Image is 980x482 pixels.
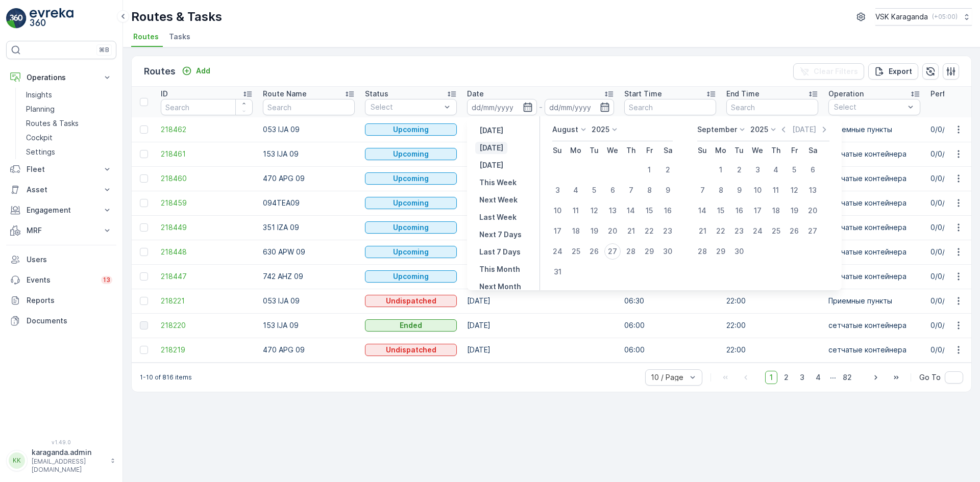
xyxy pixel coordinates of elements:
button: Upcoming [365,197,457,209]
p: 2025 [750,124,768,135]
td: [DATE] [462,264,619,289]
div: 31 [549,264,566,280]
div: Toggle Row Selected [140,248,148,256]
button: Next 7 Days [475,229,526,241]
span: 218219 [161,345,253,355]
p: Users [27,255,112,265]
p: Routes & Tasks [26,118,79,129]
p: Events [27,275,95,285]
span: 1 [765,371,777,384]
button: Operations [6,67,116,88]
div: 1 [713,162,729,178]
td: 053 IJA 09 [258,289,360,313]
span: 218220 [161,320,253,331]
button: This Week [475,176,521,189]
p: Routes [144,64,176,79]
td: сетчатыe контейнера [823,313,925,338]
p: This Month [479,264,520,274]
div: 10 [749,182,766,198]
div: 16 [731,202,747,219]
td: [DATE] [462,191,619,215]
td: [DATE] [462,215,619,240]
th: Friday [640,141,658,160]
div: Toggle Row Selected [140,199,148,207]
a: Cockpit [22,131,116,145]
div: 3 [549,182,566,198]
p: Insights [26,90,52,100]
input: Search [161,99,253,115]
div: 23 [731,223,747,239]
p: Cockpit [26,133,53,143]
button: Ended [365,319,457,332]
span: Routes [133,32,159,42]
input: Search [624,99,716,115]
p: Next 7 Days [479,230,522,240]
input: dd/mm/yyyy [545,99,615,115]
p: 13 [103,276,110,284]
th: Thursday [622,141,640,160]
p: Start Time [624,89,662,99]
p: Upcoming [393,173,429,184]
div: 29 [713,243,729,260]
div: 22 [713,223,729,239]
p: Select [834,102,904,112]
div: 7 [694,182,710,198]
td: [DATE] [462,240,619,264]
div: Toggle Row Selected [140,346,148,354]
div: 30 [659,243,676,260]
p: Upcoming [393,124,429,135]
th: Saturday [658,141,677,160]
a: Documents [6,311,116,331]
p: [DATE] [479,160,503,170]
th: Friday [785,141,803,160]
p: End Time [726,89,759,99]
div: 21 [623,223,639,239]
td: [DATE] [462,313,619,338]
div: 11 [568,202,584,219]
p: Next Week [479,195,518,205]
p: [DATE] [792,124,816,135]
td: сетчатыe контейнера [823,264,925,289]
td: Приемные пункты [823,117,925,142]
td: [DATE] [462,142,619,166]
p: Next Month [479,282,521,292]
td: 06:30 [619,289,721,313]
span: 3 [795,371,809,384]
p: September [697,124,737,135]
p: Clear Filters [814,66,858,77]
img: logo [6,8,27,29]
span: 218461 [161,149,253,159]
p: Upcoming [393,247,429,257]
button: Export [868,63,918,80]
p: Date [467,89,484,99]
td: Приемные пункты [823,289,925,313]
input: Search [726,99,818,115]
div: 2 [659,162,676,178]
div: 15 [713,202,729,219]
span: 2 [779,371,793,384]
a: 218448 [161,247,253,257]
a: 218462 [161,124,253,135]
a: Planning [22,102,116,116]
a: 218449 [161,222,253,233]
div: 24 [549,243,566,260]
p: Fleet [27,164,96,174]
p: ⌘B [99,46,109,54]
p: Export [889,66,912,77]
input: dd/mm/yyyy [467,99,537,115]
p: Ended [400,320,422,331]
div: 28 [623,243,639,260]
td: [DATE] [462,166,619,191]
a: Events13 [6,270,116,290]
div: 22 [641,223,657,239]
div: 20 [804,202,821,219]
div: 25 [568,243,584,260]
span: 218447 [161,271,253,282]
button: Next Month [475,281,525,293]
span: Tasks [169,32,190,42]
p: Upcoming [393,271,429,282]
a: 218221 [161,296,253,306]
th: Thursday [767,141,785,160]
